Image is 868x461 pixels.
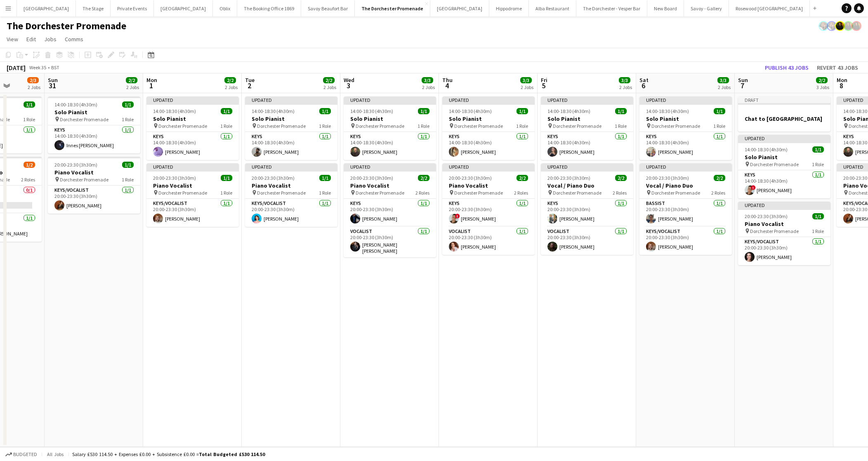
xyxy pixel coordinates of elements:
[639,96,732,160] div: Updated14:00-18:30 (4h30m)1/1Solo Pianist Dorchester Promenade1 RoleKeys1/114:00-18:30 (4h30m)[PE...
[48,96,140,153] div: 14:00-18:30 (4h30m)1/1Solo Pianist Dorchester Promenade1 RoleKeys1/114:00-18:30 (4h30m)Innes [PER...
[344,199,436,227] app-card-role: Keys1/120:00-23:30 (3h30m)[PERSON_NAME]
[619,77,630,83] span: 3/3
[529,0,576,16] button: Alba Restaurant
[639,199,732,227] app-card-role: Bassist1/120:00-23:30 (3h30m)[PERSON_NAME]
[27,77,39,83] span: 2/3
[245,199,337,227] app-card-role: Keys/Vocalist1/120:00-23:30 (3h30m)[PERSON_NAME]
[541,132,633,160] app-card-role: Keys1/114:00-18:30 (4h30m)[PERSON_NAME]
[651,123,700,129] span: Dorchester Promenade
[449,175,492,181] span: 20:00-23:30 (3h30m)
[547,108,590,114] span: 14:00-18:30 (4h30m)
[639,182,732,189] h3: Vocal / Piano Duo
[541,96,633,103] div: Updated
[684,0,729,16] button: Savoy - Gallery
[816,77,828,83] span: 2/2
[553,190,601,196] span: Dorchester Promenade
[762,62,812,73] button: Publish 43 jobs
[199,451,265,457] span: Total Budgeted £530 114.50
[41,34,60,45] a: Jobs
[851,21,861,31] app-user-avatar: Celine Amara
[750,228,799,234] span: Dorchester Promenade
[7,20,126,32] h1: The Dorchester Promenade
[750,161,799,167] span: Dorchester Promenade
[54,162,97,168] span: 20:00-23:30 (3h30m)
[244,81,255,90] span: 2
[146,76,157,84] span: Mon
[245,76,255,84] span: Tue
[615,108,627,114] span: 1/1
[27,64,48,71] span: Week 35
[415,190,429,196] span: 2 Roles
[45,451,65,457] span: All jobs
[541,76,547,84] span: Fri
[122,176,134,183] span: 1 Role
[146,199,239,227] app-card-role: Keys/Vocalist1/120:00-23:30 (3h30m)[PERSON_NAME]
[48,186,140,214] app-card-role: Keys/Vocalist1/120:00-23:30 (3h30m)[PERSON_NAME]
[323,77,335,83] span: 2/2
[47,81,58,90] span: 31
[13,452,37,457] span: Budgeted
[356,123,404,129] span: Dorchester Promenade
[615,175,627,181] span: 2/2
[751,185,756,190] span: !
[714,108,725,114] span: 1/1
[319,123,331,129] span: 1 Role
[541,227,633,255] app-card-role: Vocalist1/120:00-23:30 (3h30m)[PERSON_NAME]
[442,199,535,227] app-card-role: Keys1/120:00-23:30 (3h30m)![PERSON_NAME]
[245,163,337,227] app-job-card: Updated20:00-23:30 (3h30m)1/1Piano Vocalist Dorchester Promenade1 RoleKeys/Vocalist1/120:00-23:30...
[835,21,845,31] app-user-avatar: Celine Amara
[442,115,535,122] h3: Solo Pianist
[154,0,213,16] button: [GEOGRAPHIC_DATA]
[422,84,435,90] div: 2 Jobs
[146,96,239,160] app-job-card: Updated14:00-18:30 (4h30m)1/1Solo Pianist Dorchester Promenade1 RoleKeys1/114:00-18:30 (4h30m)[PE...
[319,190,331,196] span: 1 Role
[745,146,788,153] span: 14:00-18:30 (4h30m)
[60,176,108,183] span: Dorchester Promenade
[153,108,196,114] span: 14:00-18:30 (4h30m)
[323,84,336,90] div: 2 Jobs
[738,237,830,265] app-card-role: Keys/Vocalist1/120:00-23:30 (3h30m)[PERSON_NAME]
[835,81,847,90] span: 8
[344,96,436,160] app-job-card: Updated14:00-18:30 (4h30m)1/1Solo Pianist Dorchester Promenade1 RoleKeys1/114:00-18:30 (4h30m)[PE...
[48,76,58,84] span: Sun
[122,162,134,168] span: 1/1
[521,84,533,90] div: 2 Jobs
[812,146,824,153] span: 1/1
[442,96,535,160] div: Updated14:00-18:30 (4h30m)1/1Solo Pianist Dorchester Promenade1 RoleKeys1/114:00-18:30 (4h30m)[PE...
[344,115,436,122] h3: Solo Pianist
[245,96,337,160] div: Updated14:00-18:30 (4h30m)1/1Solo Pianist Dorchester Promenade1 RoleKeys1/114:00-18:30 (4h30m)[PE...
[814,62,861,73] button: Revert 43 jobs
[442,76,453,84] span: Thu
[65,35,83,43] span: Comms
[245,96,337,103] div: Updated
[441,81,453,90] span: 4
[576,0,647,16] button: The Dorchester - Vesper Bar
[126,84,139,90] div: 2 Jobs
[257,190,306,196] span: Dorchester Promenade
[72,451,265,457] div: Salary £530 114.50 + Expenses £0.00 + Subsistence £0.00 =
[713,123,725,129] span: 1 Role
[350,108,393,114] span: 14:00-18:30 (4h30m)
[245,132,337,160] app-card-role: Keys1/114:00-18:30 (4h30m)[PERSON_NAME]
[738,115,830,122] h3: Chat to [GEOGRAPHIC_DATA]
[344,76,354,84] span: Wed
[28,84,40,90] div: 2 Jobs
[738,96,830,132] div: DraftChat to [GEOGRAPHIC_DATA]
[442,132,535,160] app-card-role: Keys1/114:00-18:30 (4h30m)[PERSON_NAME]
[541,163,633,255] div: Updated20:00-23:30 (3h30m)2/2Vocal / Piano Duo Dorchester Promenade2 RolesKeys1/120:00-23:30 (3h3...
[356,190,404,196] span: Dorchester Promenade
[252,175,295,181] span: 20:00-23:30 (3h30m)
[647,0,684,16] button: New Board
[257,123,306,129] span: Dorchester Promenade
[146,163,239,170] div: Updated
[319,175,331,181] span: 1/1
[738,135,830,198] app-job-card: Updated14:00-18:30 (4h30m)1/1Solo Pianist Dorchester Promenade1 RoleKeys1/114:00-18:30 (4h30m)![P...
[737,81,748,90] span: 7
[812,161,824,167] span: 1 Role
[520,77,532,83] span: 3/3
[48,157,140,214] div: 20:00-23:30 (3h30m)1/1Piano Vocalist Dorchester Promenade1 RoleKeys/Vocalist1/120:00-23:30 (3h30m...
[449,108,492,114] span: 14:00-18:30 (4h30m)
